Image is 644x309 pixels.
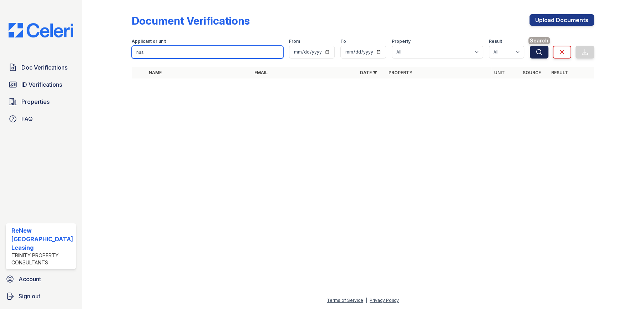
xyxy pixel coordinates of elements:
[530,46,548,59] button: Search
[340,39,346,44] label: To
[19,275,41,283] span: Account
[21,63,67,72] span: Doc Verifications
[370,298,399,303] a: Privacy Policy
[489,39,502,44] label: Result
[21,80,62,89] span: ID Verifications
[523,70,541,75] a: Source
[11,252,73,266] div: Trinity Property Consultants
[132,39,166,44] label: Applicant or unit
[6,112,76,126] a: FAQ
[389,70,412,75] a: Property
[327,298,363,303] a: Terms of Service
[6,60,76,75] a: Doc Verifications
[149,70,162,75] a: Name
[3,272,79,286] a: Account
[551,70,568,75] a: Result
[529,14,594,26] a: Upload Documents
[19,292,40,300] span: Sign out
[132,46,283,59] input: Search by name, email, or unit number
[21,97,50,106] span: Properties
[494,70,505,75] a: Unit
[11,226,73,252] div: ReNew [GEOGRAPHIC_DATA] Leasing
[254,70,268,75] a: Email
[289,39,300,44] label: From
[21,115,33,123] span: FAQ
[366,298,367,303] div: |
[6,95,76,109] a: Properties
[528,37,550,44] span: Search
[132,14,250,27] div: Document Verifications
[6,77,76,92] a: ID Verifications
[392,39,411,44] label: Property
[360,70,377,75] a: Date ▼
[3,289,79,303] a: Sign out
[3,23,79,37] img: CE_Logo_Blue-a8612792a0a2168367f1c8372b55b34899dd931a85d93a1a3d3e32e68fde9ad4.png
